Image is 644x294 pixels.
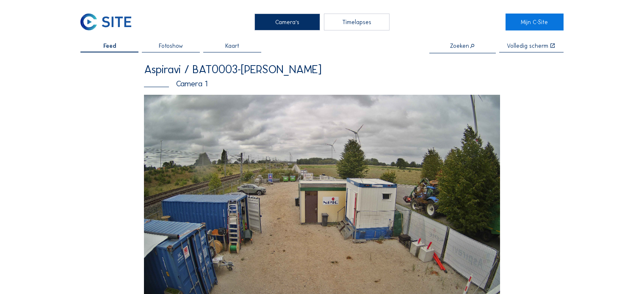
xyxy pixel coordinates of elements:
[225,43,239,49] span: Kaart
[144,63,500,75] div: Aspiravi / BAT0003-[PERSON_NAME]
[103,43,116,49] span: Feed
[144,80,500,88] div: Camera 1
[254,14,320,30] div: Camera's
[80,14,131,30] img: C-SITE Logo
[80,14,138,30] a: C-SITE Logo
[507,43,548,49] div: Volledig scherm
[324,14,390,30] div: Timelapses
[506,14,564,30] a: Mijn C-Site
[159,43,183,49] span: Fotoshow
